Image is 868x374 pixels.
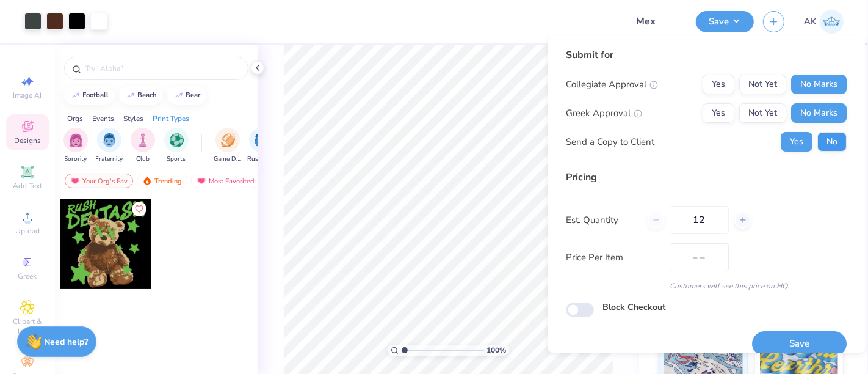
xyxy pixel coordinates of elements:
[791,75,847,94] button: No Marks
[804,10,844,34] a: AK
[69,133,83,147] img: Sorority Image
[221,133,235,147] img: Game Day Image
[132,202,146,216] button: Like
[136,155,150,164] span: Club
[247,128,275,164] div: filter for Rush & Bid
[18,271,37,281] span: Greek
[247,155,275,164] span: Rush & Bid
[96,155,123,164] span: Fraternity
[142,177,152,185] img: trending.gif
[167,155,186,164] span: Sports
[164,128,189,164] div: filter for Sports
[566,280,847,291] div: Customers will see this price on HQ.
[70,177,80,185] img: most_fav.gif
[126,92,136,99] img: trend_line.gif
[65,174,133,188] div: Your Org's Fav
[83,92,109,98] div: football
[670,206,729,234] input: – –
[138,92,157,98] div: beach
[781,132,812,152] button: Yes
[167,86,206,105] button: bear
[6,317,49,336] span: Clipart & logos
[137,174,187,188] div: Trending
[186,92,201,98] div: bear
[64,86,115,105] button: football
[63,128,88,164] button: filter button
[247,128,275,164] button: filter button
[255,133,269,147] img: Rush & Bid Image
[566,135,654,149] div: Send a Copy to Client
[103,133,116,147] img: Fraternity Image
[15,226,40,236] span: Upload
[602,301,665,313] label: Block Checkout
[804,15,817,29] span: AK
[703,75,734,94] button: Yes
[67,113,83,124] div: Orgs
[92,113,114,124] div: Events
[739,103,786,123] button: Not Yet
[191,174,260,188] div: Most Favorited
[170,133,184,147] img: Sports Image
[123,113,143,124] div: Styles
[131,128,155,164] div: filter for Club
[96,128,123,164] button: filter button
[627,9,687,34] input: Untitled Design
[164,128,189,164] button: filter button
[65,155,87,164] span: Sorority
[214,128,242,164] button: filter button
[96,128,123,164] div: filter for Fraternity
[197,177,206,185] img: most_fav.gif
[566,251,660,265] label: Price Per Item
[487,345,507,356] span: 100 %
[174,92,184,99] img: trend_line.gif
[214,155,242,164] span: Game Day
[84,62,241,75] input: Try "Alpha"
[696,11,754,32] button: Save
[45,336,89,348] strong: Need help?
[153,113,189,124] div: Print Types
[703,103,734,123] button: Yes
[566,213,638,227] label: Est. Quantity
[71,92,81,99] img: trend_line.gif
[566,48,847,62] div: Submit for
[131,128,155,164] button: filter button
[817,132,847,152] button: No
[566,170,847,185] div: Pricing
[13,90,42,100] span: Image AI
[214,128,242,164] div: filter for Game Day
[63,128,88,164] div: filter for Sorority
[13,181,42,191] span: Add Text
[791,103,847,123] button: No Marks
[119,86,163,105] button: beach
[739,75,786,94] button: Not Yet
[566,78,658,92] div: Collegiate Approval
[820,10,844,34] img: Ananaya Kapoor
[752,331,847,356] button: Save
[566,106,642,120] div: Greek Approval
[14,136,41,145] span: Designs
[136,133,150,147] img: Club Image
